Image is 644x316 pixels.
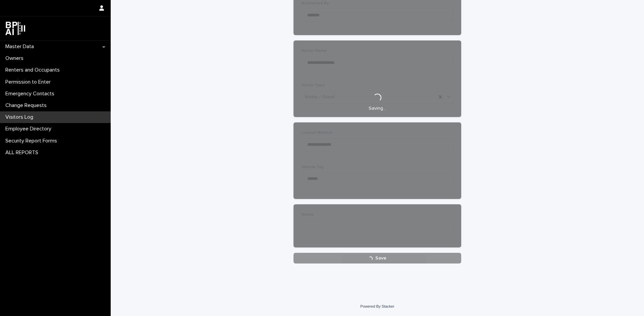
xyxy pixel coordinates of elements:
img: dwgmcNfxSF6WIOOXiGgu [5,22,25,35]
p: Visitors Log [3,114,39,120]
p: Owners [3,55,29,62]
p: Renters and Occupants [3,67,65,73]
button: Save [293,253,461,264]
span: Save [375,256,386,260]
p: Change Requests [3,102,52,109]
p: Permission to Enter [3,79,56,85]
p: Master Data [3,43,39,50]
p: Emergency Contacts [3,91,60,97]
p: Employee Directory [3,126,57,132]
a: Powered By Stacker [360,304,394,308]
p: Saving… [369,106,386,111]
p: ALL REPORTS [3,149,44,156]
p: Security Report Forms [3,138,62,144]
